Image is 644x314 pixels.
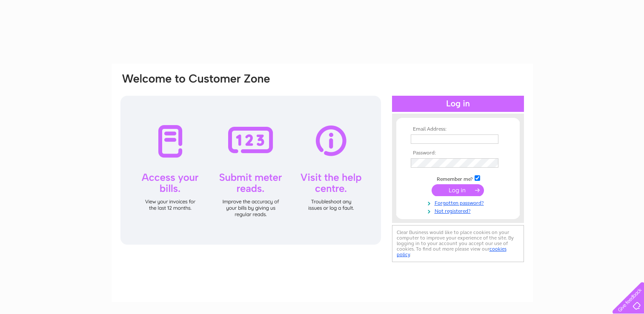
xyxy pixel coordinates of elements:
input: Submit [432,184,484,196]
td: Remember me? [409,174,507,183]
div: Clear Business would like to place cookies on your computer to improve your experience of the sit... [392,225,524,262]
th: Email Address: [409,126,507,132]
th: Password: [409,150,507,156]
a: cookies policy [397,246,507,257]
a: Not registered? [411,206,507,214]
a: Forgotten password? [411,198,507,206]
